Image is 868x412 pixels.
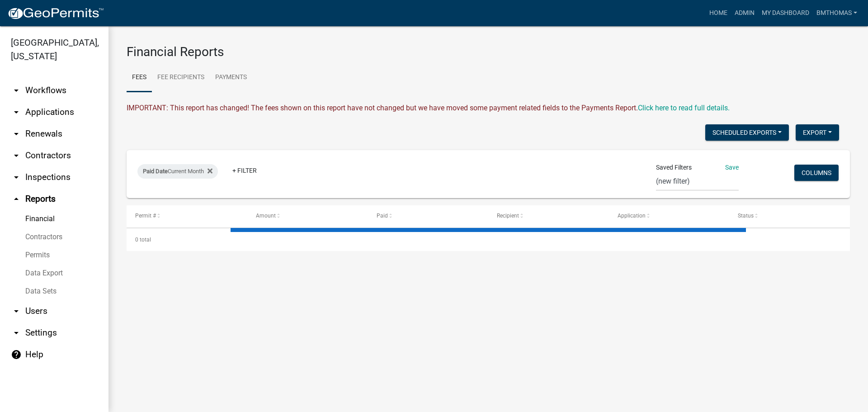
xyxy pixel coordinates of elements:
button: Export [796,124,839,141]
i: arrow_drop_down [11,172,22,183]
button: Columns [794,165,839,181]
i: arrow_drop_up [11,194,22,204]
a: Fee Recipients [152,63,210,92]
i: arrow_drop_down [11,85,22,96]
span: Permit # [135,213,156,219]
datatable-header-cell: Permit # [127,205,247,227]
datatable-header-cell: Status [729,205,850,227]
a: My Dashboard [758,5,813,22]
a: Save [725,164,739,171]
a: Payments [210,63,252,92]
span: Status [738,213,754,219]
i: arrow_drop_down [11,107,22,118]
i: arrow_drop_down [11,327,22,338]
span: Amount [256,213,276,219]
wm-modal-confirm: Upcoming Changes to Daily Fees Report [638,104,730,112]
span: Recipient [497,213,519,219]
a: + Filter [225,162,264,179]
a: bmthomas [813,5,861,22]
datatable-header-cell: Amount [247,205,368,227]
datatable-header-cell: Paid [368,205,488,227]
datatable-header-cell: Recipient [488,205,609,227]
a: Home [706,5,731,22]
i: arrow_drop_down [11,150,22,161]
button: Scheduled Exports [705,124,789,141]
i: arrow_drop_down [11,128,22,139]
h3: Financial Reports [127,44,850,60]
span: Paid [377,213,388,219]
a: Click here to read full details. [638,104,730,112]
span: Application [618,213,646,219]
div: IMPORTANT: This report has changed! The fees shown on this report have not changed but we have mo... [127,103,850,114]
span: Paid Date [143,168,168,175]
datatable-header-cell: Application [609,205,730,227]
div: Current Month [137,164,218,179]
span: Saved Filters [656,163,692,172]
a: Fees [127,63,152,92]
div: 0 total [127,228,850,251]
i: arrow_drop_down [11,306,22,317]
i: help [11,349,22,360]
a: Admin [731,5,758,22]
